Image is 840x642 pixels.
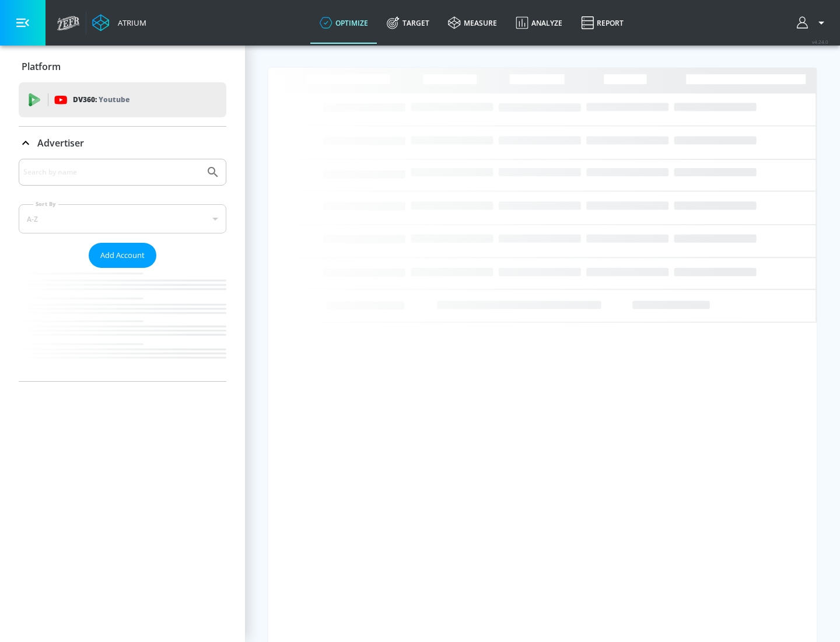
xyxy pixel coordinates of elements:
p: Platform [22,60,61,73]
a: measure [439,2,506,44]
div: Atrium [113,18,146,28]
div: Advertiser [19,159,226,381]
span: Add Account [100,249,145,262]
div: Advertiser [19,127,226,159]
button: Add Account [89,243,156,268]
div: Platform [19,50,226,83]
div: A-Z [19,204,226,233]
input: Search by name [23,165,200,180]
span: v 4.24.0 [812,39,828,45]
a: Report [572,2,633,44]
label: Sort By [33,200,58,208]
a: Target [377,2,439,44]
a: optimize [310,2,377,44]
a: Analyze [506,2,572,44]
div: DV360: Youtube [19,82,226,117]
p: DV360: [73,93,129,106]
p: Advertiser [37,137,84,149]
nav: list of Advertiser [19,268,226,381]
p: Youtube [99,93,129,106]
a: Atrium [92,14,146,32]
